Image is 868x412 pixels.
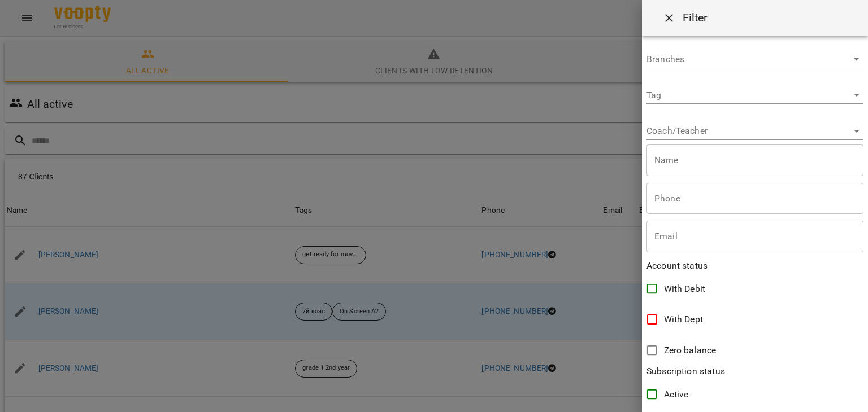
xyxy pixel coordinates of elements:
[664,388,689,401] span: Active
[646,259,863,273] p: Account status
[664,313,703,326] span: With Dept
[656,5,683,32] button: Close
[664,282,705,296] span: With Debit
[646,365,863,378] p: Subscription status
[664,344,717,357] span: Zero balance
[683,9,708,27] h6: Filter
